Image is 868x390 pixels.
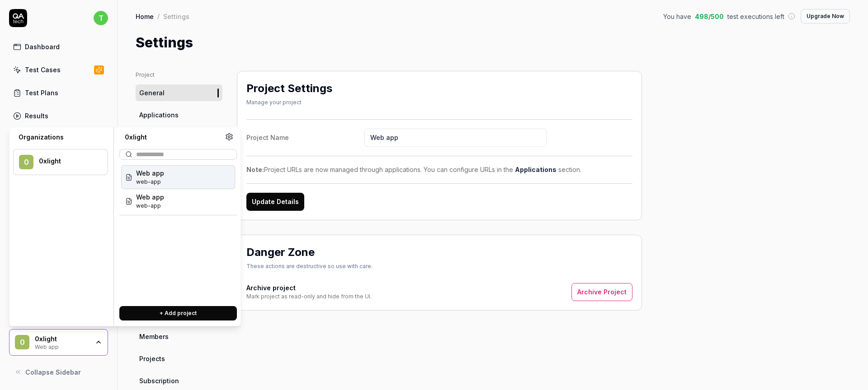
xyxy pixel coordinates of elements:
[9,363,108,381] button: Collapse Sidebar
[136,168,164,178] span: Web app
[19,155,33,169] span: 0
[139,376,179,385] span: Subscription
[246,244,315,260] h2: Danger Zone
[246,193,304,211] button: Update Details
[136,328,222,345] a: Members
[246,133,364,142] div: Project Name
[35,335,89,343] div: 0xlight
[136,107,222,123] a: Applications
[119,163,237,299] div: Suggestions
[571,283,632,301] button: Archive Project
[94,9,108,27] button: t
[225,133,233,144] a: Organization settings
[9,61,108,79] a: Test Cases
[136,350,222,367] a: Projects
[139,354,165,363] span: Projects
[139,332,169,341] span: Members
[246,98,332,107] div: Manage your project
[157,12,160,21] div: /
[246,80,332,97] h2: Project Settings
[35,343,89,350] div: Web app
[136,71,222,79] div: Project
[515,166,557,173] a: Applications
[25,88,58,97] div: Test Plans
[15,335,29,349] span: 0
[139,88,165,97] span: General
[727,12,784,21] span: test executions left
[119,306,237,320] button: + Add project
[136,32,193,53] h1: Settings
[136,84,222,101] a: General
[9,329,108,356] button: 00xlightWeb app
[136,192,164,202] span: Web app
[246,166,264,173] strong: Note:
[25,367,81,377] span: Collapse Sidebar
[9,84,108,102] a: Test Plans
[364,129,547,147] input: Project Name
[136,372,222,389] a: Subscription
[13,149,108,175] button: 00xlight
[13,133,108,142] div: Organizations
[136,12,154,21] a: Home
[39,157,96,165] div: 0xlight
[139,110,179,120] span: Applications
[695,12,724,21] span: 498 / 500
[801,9,850,23] button: Upgrade Now
[246,165,632,174] div: Project URLs are now managed through applications. You can configure URLs in the section.
[25,42,60,51] div: Dashboard
[663,12,691,21] span: You have
[25,111,48,121] div: Results
[246,292,372,301] div: Mark project as read-only and hide from the UI.
[136,178,164,186] span: Project ID: uhJC
[94,11,108,25] span: t
[119,133,225,142] div: 0xlight
[9,107,108,125] a: Results
[25,65,61,74] div: Test Cases
[246,262,373,270] div: These actions are destructive so use with care.
[136,202,164,210] span: Project ID: 9lHb
[163,12,189,21] div: Settings
[9,38,108,56] a: Dashboard
[246,283,372,292] h4: Archive project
